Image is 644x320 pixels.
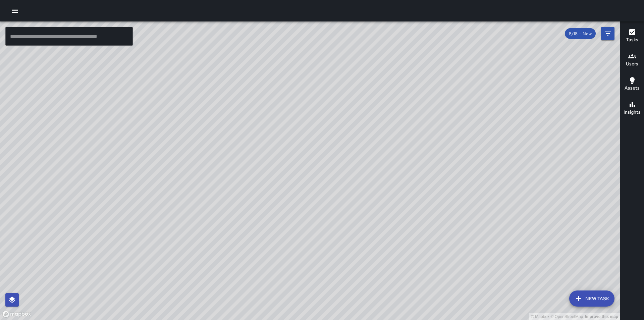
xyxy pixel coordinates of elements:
button: Tasks [620,24,644,48]
button: Assets [620,72,644,97]
h6: Users [626,60,638,68]
h6: Tasks [626,36,638,44]
h6: Assets [625,85,640,92]
button: Insights [620,97,644,121]
button: New Task [569,290,614,307]
button: Filters [601,27,614,40]
button: Users [620,48,644,72]
h6: Insights [624,109,641,116]
span: 8/18 — Now [565,31,596,37]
